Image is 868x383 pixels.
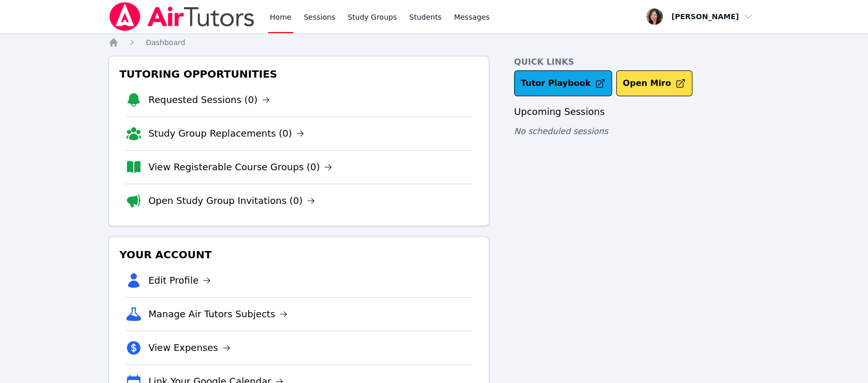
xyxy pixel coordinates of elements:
span: Messages [454,12,490,22]
button: Open Miro [616,70,692,96]
h3: Tutoring Opportunities [117,65,480,83]
a: View Expenses [148,341,230,355]
a: View Registerable Course Groups (0) [148,160,332,174]
span: Dashboard [146,38,185,47]
a: Requested Sessions (0) [148,93,270,107]
nav: Breadcrumb [108,37,759,48]
a: Manage Air Tutors Subjects [148,307,288,321]
h3: Upcoming Sessions [514,105,760,119]
img: Air Tutors [108,2,255,31]
a: Edit Profile [148,273,211,288]
a: Tutor Playbook [514,70,612,96]
h4: Quick Links [514,56,760,68]
a: Dashboard [146,37,185,48]
span: No scheduled sessions [514,126,608,136]
a: Study Group Replacements (0) [148,126,304,141]
h3: Your Account [117,245,480,264]
a: Open Study Group Invitations (0) [148,194,315,208]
